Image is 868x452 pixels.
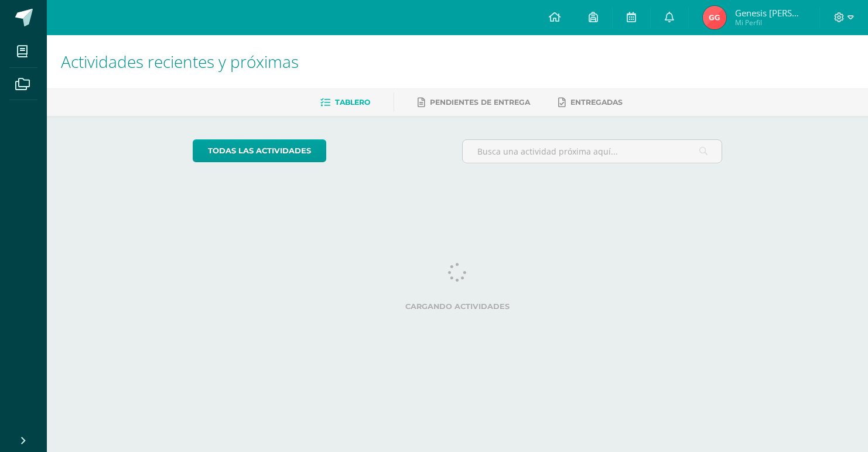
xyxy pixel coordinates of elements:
a: todas las Actividades [193,139,326,162]
span: Entregadas [570,98,623,107]
label: Cargando actividades [193,302,723,311]
span: Genesis [PERSON_NAME] [735,7,805,19]
span: Mi Perfil [735,18,805,28]
span: Pendientes de entrega [430,98,530,107]
a: Entregadas [558,93,623,112]
a: Pendientes de entrega [418,93,530,112]
input: Busca una actividad próxima aquí... [463,140,722,163]
a: Tablero [320,93,370,112]
img: b26d26339415fef33be69fb96098ffe7.png [703,6,726,29]
span: Tablero [335,98,370,107]
span: Actividades recientes y próximas [61,50,299,73]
